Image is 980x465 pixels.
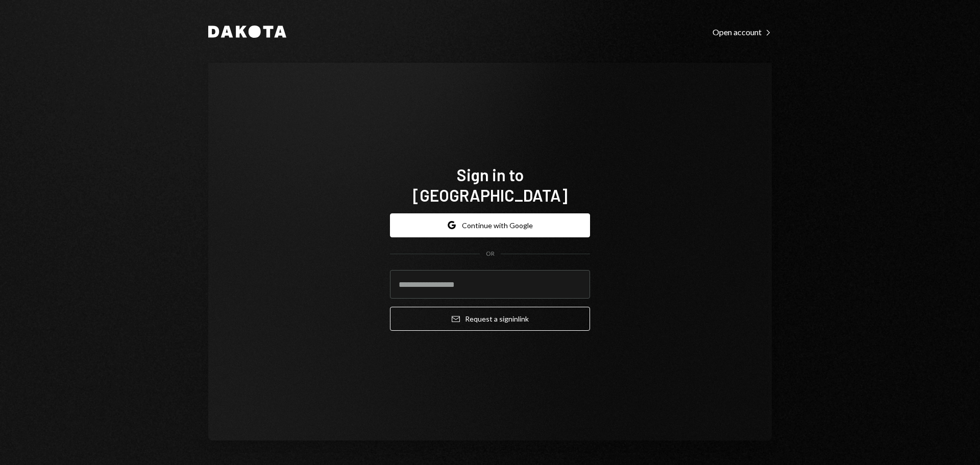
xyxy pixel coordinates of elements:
h1: Sign in to [GEOGRAPHIC_DATA] [390,164,590,205]
div: OR [486,250,495,258]
button: Continue with Google [390,213,590,237]
div: Open account [713,27,772,37]
a: Open account [713,26,772,37]
button: Request a signinlink [390,307,590,331]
